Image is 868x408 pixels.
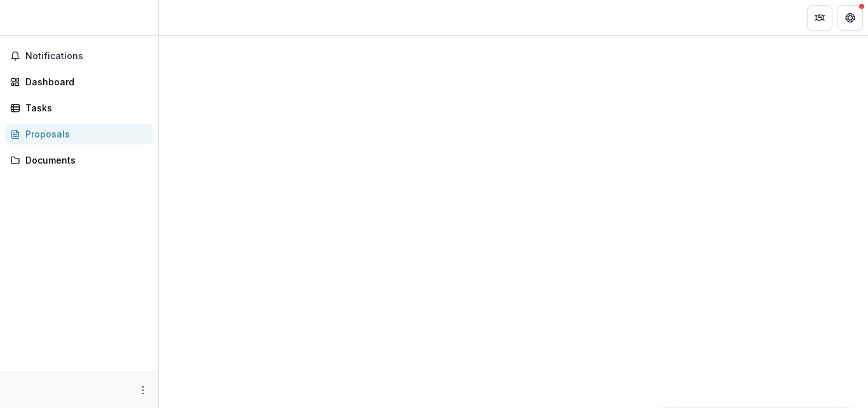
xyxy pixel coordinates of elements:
[5,46,153,66] button: Notifications
[25,51,148,62] span: Notifications
[135,383,151,398] button: More
[5,97,153,118] a: Tasks
[837,5,863,31] button: Get Help
[807,5,832,31] button: Partners
[25,101,143,115] div: Tasks
[25,153,143,167] div: Documents
[25,127,143,141] div: Proposals
[5,150,153,171] a: Documents
[25,75,143,88] div: Dashboard
[5,123,153,144] a: Proposals
[5,71,153,92] a: Dashboard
